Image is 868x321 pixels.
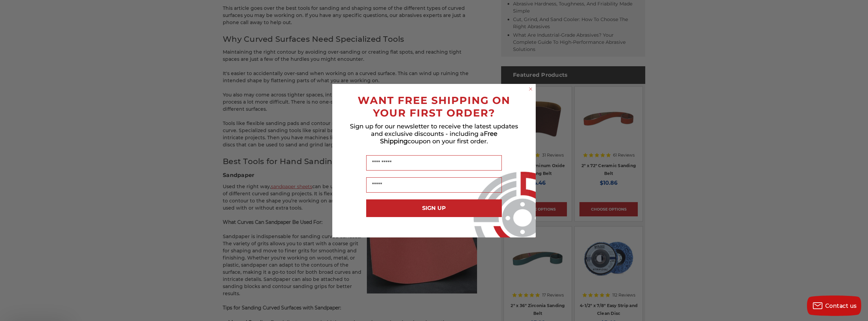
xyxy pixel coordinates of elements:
span: Sign up for our newsletter to receive the latest updates and exclusive discounts - including a co... [350,123,518,145]
button: Contact us [807,296,861,316]
input: Email [366,177,502,193]
span: WANT FREE SHIPPING ON YOUR FIRST ORDER? [358,94,510,119]
button: Close dialog [527,86,534,92]
span: Contact us [825,303,857,309]
button: SIGN UP [366,199,502,217]
span: Free Shipping [380,130,497,145]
